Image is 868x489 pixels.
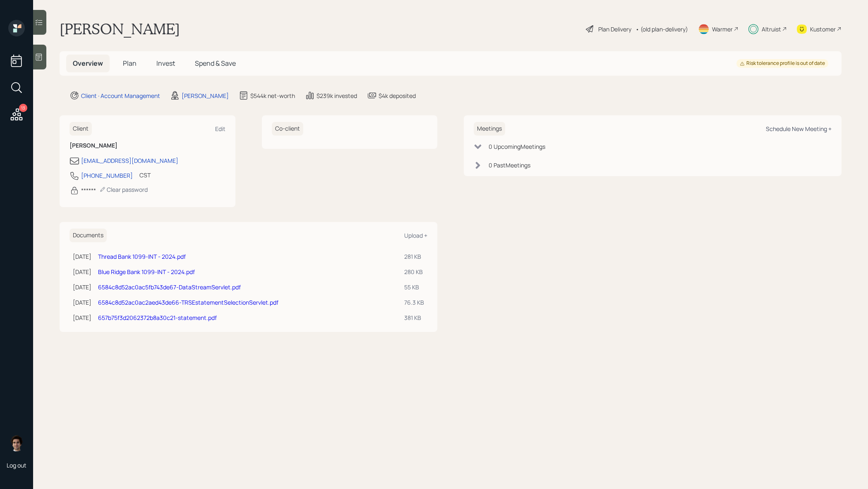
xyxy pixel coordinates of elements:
[156,59,175,68] span: Invest
[70,122,92,136] h6: Client
[81,156,178,165] div: [EMAIL_ADDRESS][DOMAIN_NAME]
[404,313,424,322] div: 381 KB
[766,125,832,133] div: Schedule New Meeting +
[379,91,416,100] div: $4k deposited
[73,267,91,276] div: [DATE]
[489,161,530,169] div: 0 Past Meeting s
[215,125,225,133] div: Edit
[73,59,103,68] span: Overview
[7,461,26,469] div: Log out
[60,20,180,38] h1: [PERSON_NAME]
[489,142,545,151] div: 0 Upcoming Meeting s
[139,171,151,179] div: CST
[404,252,424,261] div: 281 KB
[81,91,160,100] div: Client · Account Management
[19,104,27,112] div: 13
[81,171,133,180] div: [PHONE_NUMBER]
[762,25,781,33] div: Altruist
[404,231,427,239] div: Upload +
[123,59,137,68] span: Plan
[98,314,217,322] a: 657b75f3d2062372b8a30c21-statement.pdf
[73,252,91,261] div: [DATE]
[404,267,424,276] div: 280 KB
[8,435,25,451] img: harrison-schaefer-headshot-2.png
[740,60,825,67] div: Risk tolerance profile is out of date
[70,142,225,149] h6: [PERSON_NAME]
[635,25,688,33] div: • (old plan-delivery)
[250,91,295,100] div: $544k net-worth
[98,283,241,291] a: 6584c8d52ac0ac5fb743de67-DataStreamServlet.pdf
[73,298,91,307] div: [DATE]
[598,25,631,33] div: Plan Delivery
[73,283,91,291] div: [DATE]
[99,186,148,193] div: Clear password
[182,91,229,100] div: [PERSON_NAME]
[317,91,357,100] div: $239k invested
[98,298,278,306] a: 6584c8d52ac0ac2aed43de66-TRSEstatementSelectionServlet.pdf
[98,253,186,260] a: Thread Bank 1099-INT - 2024.pdf
[474,122,505,136] h6: Meetings
[712,25,733,33] div: Warmer
[272,122,303,136] h6: Co-client
[404,298,424,307] div: 76.3 KB
[73,313,91,322] div: [DATE]
[195,59,236,68] span: Spend & Save
[404,283,424,291] div: 55 KB
[98,268,195,276] a: Blue Ridge Bank 1099-INT - 2024.pdf
[70,229,107,242] h6: Documents
[810,25,836,33] div: Kustomer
